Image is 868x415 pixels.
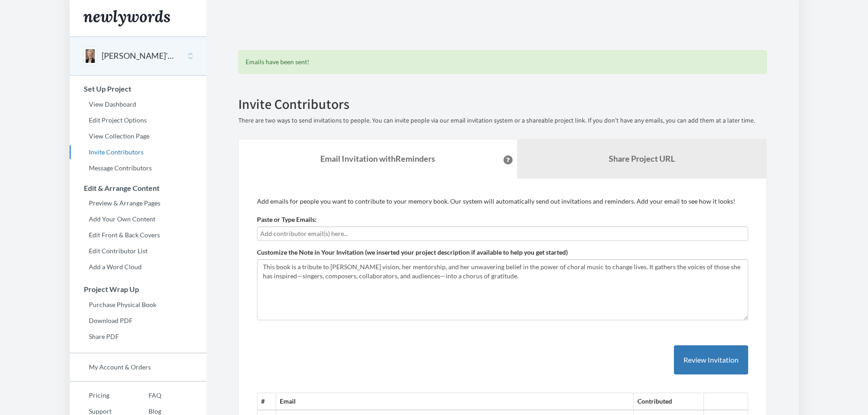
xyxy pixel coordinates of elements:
a: Add Your Own Content [70,212,206,226]
h3: Project Wrap Up [70,285,206,293]
b: Share Project URL [609,154,675,164]
a: My Account & Orders [70,360,206,374]
h3: Edit & Arrange Content [70,184,206,192]
div: Emails have been sent! [238,50,767,74]
label: Paste or Type Emails: [257,215,317,224]
p: There are two ways to send invitations to people. You can invite people via our email invitation ... [238,116,767,125]
a: Share PDF [70,330,206,343]
h3: Set Up Project [70,85,206,93]
a: Add a Word Cloud [70,260,206,274]
a: Purchase Physical Book [70,298,206,312]
a: View Dashboard [70,97,206,111]
p: Add emails for people you want to contribute to your memory book. Our system will automatically s... [257,197,748,206]
a: Invite Contributors [70,145,206,159]
th: Email [276,393,633,410]
button: [PERSON_NAME]'s Farewell [102,50,175,62]
a: Edit Front & Back Covers [70,228,206,242]
a: View Collection Page [70,129,206,143]
a: FAQ [129,389,161,402]
th: # [257,393,276,410]
textarea: This book is a tribute to [PERSON_NAME] vision, her mentorship, and her unwavering belief in the ... [257,259,748,320]
a: Edit Project Options [70,113,206,127]
a: Message Contributors [70,161,206,175]
button: Review Invitation [674,345,748,375]
th: Contributed [634,393,704,410]
iframe: Opens a widget where you can chat to one of our agents [798,388,859,410]
img: Newlywords logo [83,10,170,26]
a: Edit Contributor List [70,244,206,258]
a: Preview & Arrange Pages [70,196,206,210]
h2: Invite Contributors [238,97,767,112]
input: Add contributor email(s) here... [260,229,745,239]
a: Pricing [70,389,129,402]
a: Download PDF [70,314,206,328]
label: Customize the Note in Your Invitation (we inserted your project description if available to help ... [257,248,568,257]
strong: Email Invitation with Reminders [320,154,435,164]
